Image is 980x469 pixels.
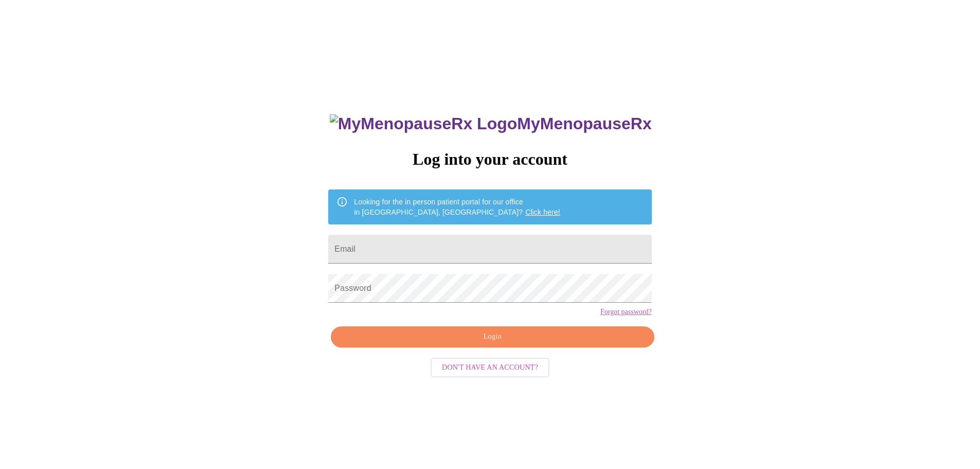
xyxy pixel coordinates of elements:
a: Forgot password? [600,308,652,316]
button: Don't have an account? [431,358,549,378]
span: Login [343,331,642,343]
button: Login [331,326,654,348]
div: Looking for the in person patient portal for our office in [GEOGRAPHIC_DATA], [GEOGRAPHIC_DATA]? [354,193,560,221]
h3: Log into your account [328,150,651,169]
a: Don't have an account? [428,362,552,371]
h3: MyMenopauseRx [330,114,652,133]
img: MyMenopauseRx Logo [330,114,517,133]
span: Don't have an account? [442,361,538,374]
a: Click here! [525,208,560,216]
